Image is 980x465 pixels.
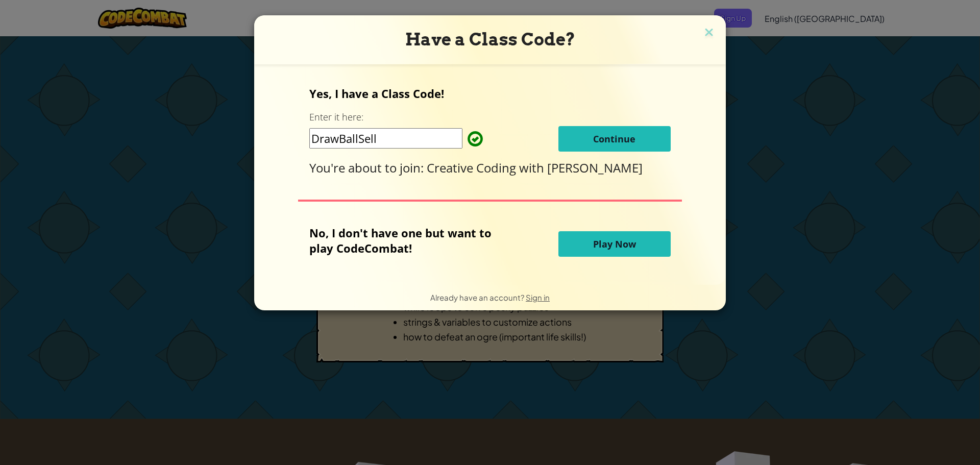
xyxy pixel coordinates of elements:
span: You're about to join: [309,159,427,176]
span: [PERSON_NAME] [547,159,643,176]
a: Sign in [526,292,550,302]
button: Play Now [558,231,671,257]
span: Have a Class Code? [405,29,575,50]
img: close icon [702,26,716,41]
span: with [519,159,547,176]
span: Play Now [593,238,636,250]
button: Continue [558,126,671,152]
p: Yes, I have a Class Code! [309,86,670,101]
span: Creative Coding [427,159,519,176]
label: Enter it here: [309,111,363,124]
span: Already have an account? [430,292,526,302]
span: Continue [593,133,635,145]
p: No, I don't have one but want to play CodeCombat! [309,225,507,256]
